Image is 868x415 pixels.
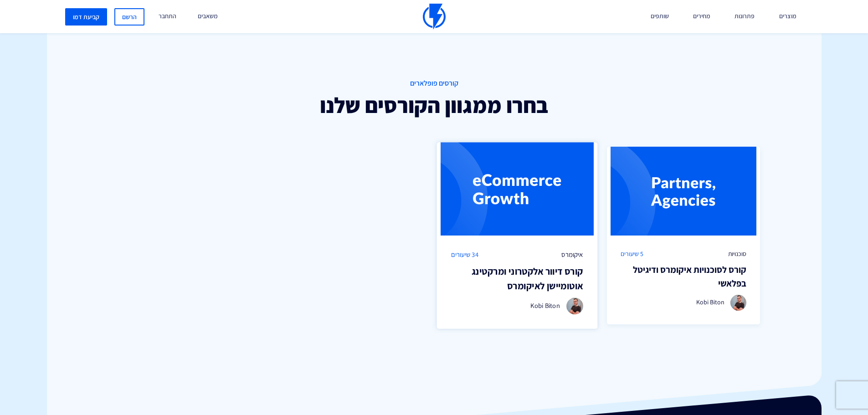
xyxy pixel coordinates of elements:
a: איקומרס 34 שיעורים קורס דיוור אלקטרוני ומרקטינג אוטומיישן לאיקומרס Kobi Biton [437,143,598,329]
span: 34 שיעורים [451,250,478,260]
span: סוכנויות [728,249,746,258]
span: 5 שיעורים [621,249,643,258]
span: קורסים פופלארים [102,78,767,89]
h2: בחרו ממגוון הקורסים שלנו [102,93,767,117]
span: Kobi Biton [696,298,724,306]
span: איקומרס [562,250,583,260]
a: קביעת דמו [65,8,107,26]
h3: קורס דיוור אלקטרוני ומרקטינג אוטומיישן לאיקומרס [451,264,583,293]
h3: קורס לסוכנויות איקומרס ודיגיטל בפלאשי [621,263,746,290]
a: הרשם [114,8,144,26]
a: סוכנויות 5 שיעורים קורס לסוכנויות איקומרס ודיגיטל בפלאשי Kobi Biton [607,147,760,324]
span: Kobi Biton [530,301,560,310]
